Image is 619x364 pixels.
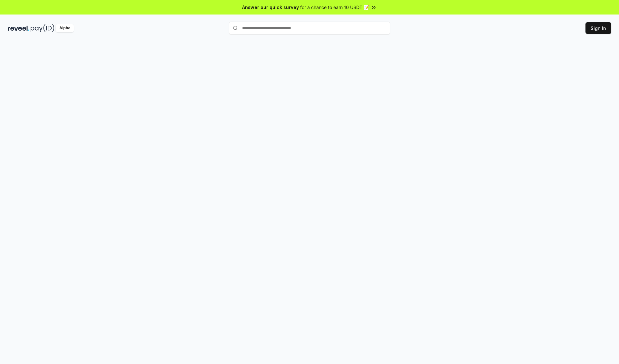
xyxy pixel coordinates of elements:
img: reveel_dark [8,24,29,32]
button: Sign In [585,22,611,34]
span: Answer our quick survey [242,4,299,11]
div: Alpha [56,24,74,32]
img: pay_id [31,24,54,32]
span: for a chance to earn 10 USDT 📝 [300,4,369,11]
